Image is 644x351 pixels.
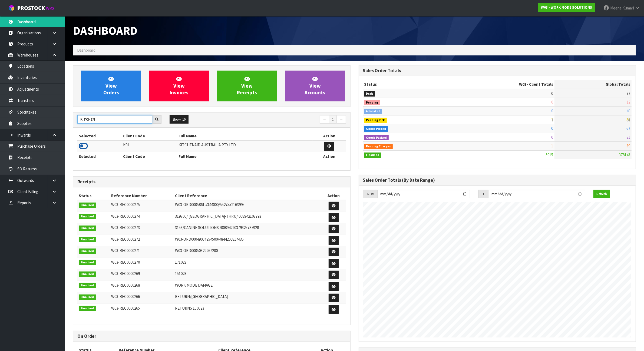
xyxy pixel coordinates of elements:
th: Action [313,132,346,140]
span: W03-REC0000271 [111,248,140,253]
span: 0 [551,100,553,105]
span: W03-REC0000266 [111,294,140,299]
span: W03-REC0000274 [111,214,140,219]
span: Finalised [79,283,96,288]
a: ViewReceipts [217,71,277,101]
span: 77 [626,91,630,96]
span: Finalised [79,237,96,242]
span: 67 [626,126,630,131]
span: W03-REC0000273 [111,225,140,230]
span: 0 [551,135,553,140]
span: W03-REC0000265 [111,306,140,311]
span: W03 [519,82,527,87]
span: 151023 [175,271,186,276]
span: Dashboard [77,48,95,53]
span: View Orders [103,76,119,96]
th: Global Totals [554,80,632,89]
span: Goods Packed [364,135,389,141]
span: W03-ORD0005032#267200 [175,248,218,253]
a: ViewInvoices [149,71,209,101]
th: Client Code [122,152,177,161]
th: Reference Number [110,191,174,200]
div: TO [478,190,488,198]
span: Finalised [79,294,96,300]
span: Pending Pick [364,118,387,123]
span: 81 [626,117,630,122]
span: RETURNS 150523 [175,306,204,311]
span: 21 [626,135,630,140]
span: 5915 [546,152,553,157]
span: RETURN/[GEOGRAPHIC_DATA] [175,294,228,299]
span: 12 [626,100,630,105]
th: Status [363,80,451,89]
span: Dashboard [73,23,137,38]
td: KITCHENAID AUSTRALIA PTY LTD [177,140,312,152]
th: Action [313,152,346,161]
span: Finalised [79,226,96,231]
a: → [336,115,346,124]
span: W03-REC0000269 [111,271,140,276]
th: - Client Totals [451,80,554,89]
h3: Sales Order Totals [363,68,632,73]
span: 171023 [175,260,186,265]
span: Finalised [79,249,96,254]
span: 0 [551,91,553,96]
a: ViewOrders [81,71,141,101]
span: W03-ORD0004905#254500/4844206817435 [175,237,244,242]
th: Full Name [177,132,312,140]
span: Goods Picked [364,126,388,132]
span: 3153/CANINE SOLUTIONS /00894210379325787928 [175,225,259,230]
div: FROM [363,190,377,198]
span: WORK MODE DAMAGE [175,283,213,288]
span: W03-REC0000268 [111,283,140,288]
span: W03-REC0000272 [111,237,140,242]
th: Selected [77,152,122,161]
th: Action [321,191,346,200]
span: Finalised [79,306,96,311]
img: cube-alt.png [8,5,15,11]
span: Pending Charges [364,144,393,149]
span: 39 [626,143,630,148]
th: Client Reference [174,191,321,200]
span: 1 [551,117,553,122]
a: ← [320,115,329,124]
button: Show: 10 [170,115,189,124]
td: K01 [122,140,177,152]
h3: On Order [77,334,346,339]
h3: Sales Order Totals (By Date Range) [363,178,632,183]
a: ViewAccounts [285,71,345,101]
span: View Accounts [305,76,325,96]
th: Selected [77,132,122,140]
span: W03-REC0000275 [111,202,140,207]
button: Refresh [593,190,610,198]
span: ProStock [17,5,45,12]
strong: W03 - WORK MODE SOLUTIONS [541,5,592,10]
span: Finalised [79,260,96,265]
span: Finalised [79,271,96,277]
span: Kumari [622,5,634,11]
small: WMS [46,6,54,11]
span: 378143 [619,152,630,157]
span: Finalised [79,203,96,208]
span: W03-REC0000270 [111,260,140,265]
span: Draft [364,91,375,97]
th: Full Name [177,152,312,161]
span: 319700/ [GEOGRAPHIC_DATA]-THRU/ 008942103793 [175,214,261,219]
span: Finalised [364,153,381,158]
span: Pending [364,100,380,105]
h3: Receipts [77,179,346,184]
span: Meena [610,5,622,11]
span: Finalised [79,214,96,219]
input: Search clients [77,115,152,124]
span: 1 [551,143,553,148]
th: Status [77,191,110,200]
a: 1 [329,115,337,124]
span: 40 [626,108,630,113]
nav: Page navigation [216,115,346,125]
span: 0 [551,126,553,131]
th: Client Code [122,132,177,140]
span: View Receipts [237,76,257,96]
span: View Invoices [170,76,189,96]
span: Allocated [364,109,382,114]
span: W03-ORD0005861 #344000/5527552163995 [175,202,245,207]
